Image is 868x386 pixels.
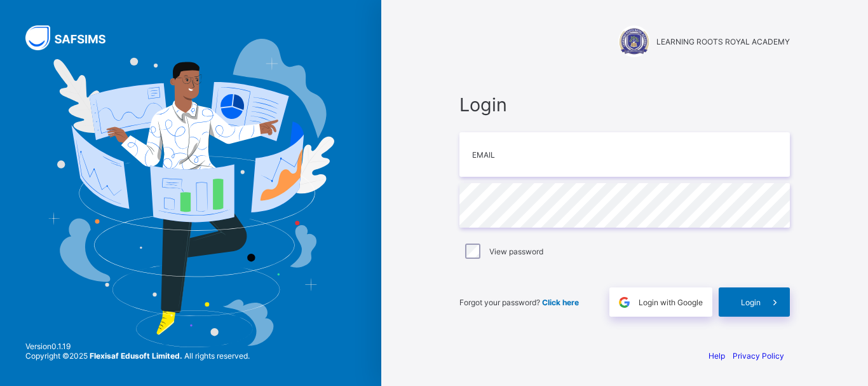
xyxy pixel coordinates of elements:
img: Hero Image [47,39,334,348]
label: View password [489,247,543,256]
a: Help [709,351,725,361]
span: Login [741,298,761,307]
span: Copyright © 2025 All rights reserved. [25,351,250,361]
span: Login with Google [639,298,703,307]
strong: Flexisaf Edusoft Limited. [90,351,182,361]
span: Forgot your password? [459,298,579,307]
span: Version 0.1.19 [25,341,250,351]
a: Click here [542,298,579,307]
span: LEARNING ROOTS ROYAL ACADEMY [656,37,790,46]
a: Privacy Policy [733,351,784,361]
img: google.396cfc9801f0270233282035f929180a.svg [617,295,632,310]
img: SAFSIMS Logo [25,25,121,50]
span: Login [459,93,790,116]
